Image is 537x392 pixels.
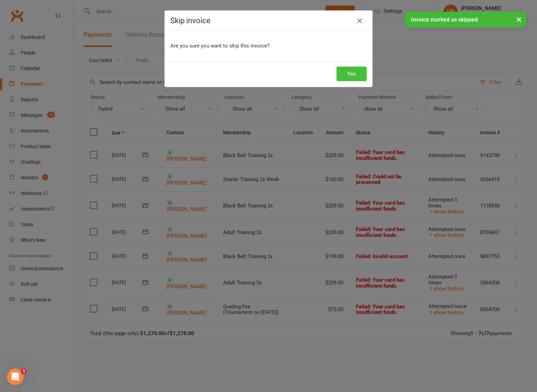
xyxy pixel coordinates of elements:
[7,368,24,385] iframe: Intercom live chat
[170,43,270,49] span: Are you sure you want to skip this invoice?
[336,67,367,81] button: Yes
[405,12,526,27] div: Invoice marked as skipped
[513,12,525,27] button: ×
[21,368,27,374] span: 1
